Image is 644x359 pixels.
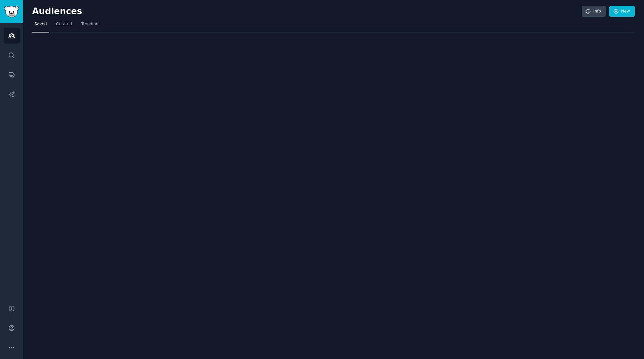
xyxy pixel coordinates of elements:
a: Curated [54,19,74,33]
a: Saved [32,19,49,33]
a: New [609,6,635,17]
span: Curated [56,21,72,27]
a: Trending [79,19,101,33]
span: Saved [34,21,47,27]
a: Info [582,6,606,17]
span: Trending [81,21,98,27]
img: GummySearch logo [4,6,19,17]
h2: Audiences [32,6,582,17]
